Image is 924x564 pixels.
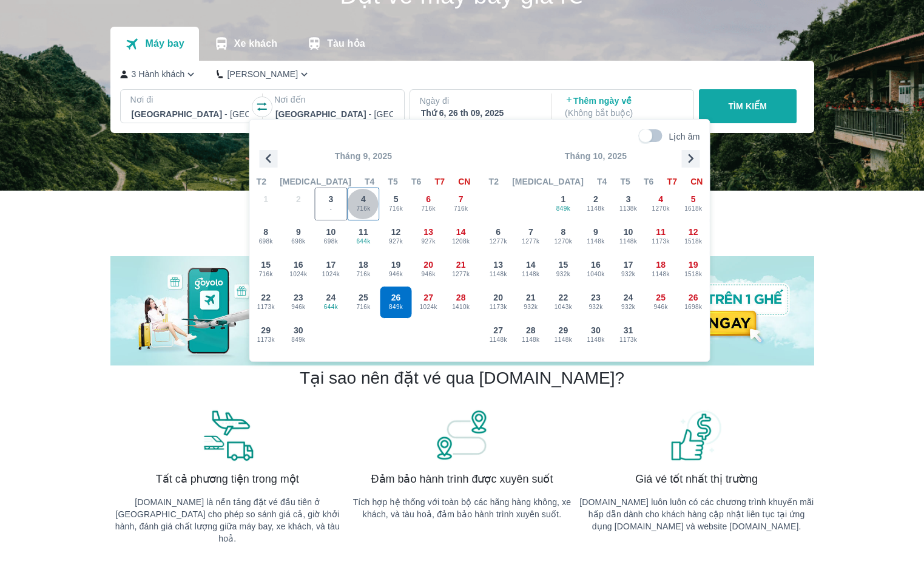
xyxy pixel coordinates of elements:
p: TÌM KIẾM [728,100,767,112]
span: 1277k [483,237,514,246]
span: 1277k [445,270,477,279]
button: 12927k [380,220,413,253]
span: 18 [359,259,368,271]
button: TÌM KIẾM [699,89,797,123]
span: 698k [283,237,314,246]
button: [PERSON_NAME] [217,68,311,81]
span: 1148k [483,270,514,279]
p: ( Không bắt buộc ) [565,107,683,119]
button: 161040k [579,253,612,286]
span: 1410k [445,302,477,312]
button: 26849k [380,286,413,319]
span: 3 [626,193,631,205]
button: 71277k [514,220,547,253]
h2: Tại sao nên đặt vé qua [DOMAIN_NAME]? [300,367,624,389]
button: 291148k [547,319,580,352]
span: T7 [435,175,445,188]
span: 1270k [645,204,676,214]
span: 20 [423,259,433,271]
span: 1043k [548,302,579,312]
button: 101148k [612,220,645,253]
p: Nơi đến [274,93,394,106]
span: 13 [423,226,433,238]
button: 281148k [514,319,547,352]
button: 221173k [250,286,283,319]
img: banner-home [110,256,814,365]
button: 15932k [547,253,580,286]
button: 20946k [412,253,445,286]
p: Tháng 9, 2025 [250,150,477,162]
button: 131148k [482,253,515,286]
span: 1277k [515,237,547,246]
p: Lịch âm [669,131,700,143]
button: 9698k [282,220,315,253]
button: 1849k [547,188,580,220]
button: 81270k [547,220,580,253]
p: [DOMAIN_NAME] là nền tảng đặt vé đầu tiên ở [GEOGRAPHIC_DATA] cho phép so sánh giá cả, giờ khởi h... [110,496,345,545]
span: 7 [528,226,533,238]
span: 26 [689,291,698,304]
span: 17 [624,259,633,271]
span: T5 [388,175,398,188]
p: 3 Hành khách [132,68,185,80]
div: transportation tabs [110,27,380,61]
span: T2 [257,175,266,188]
p: Tàu hỏa [327,38,365,50]
span: [MEDICAL_DATA] [512,175,584,188]
span: 1148k [580,335,612,345]
span: 5 [691,193,696,205]
button: 17932k [612,253,645,286]
span: 932k [548,270,579,279]
span: 1148k [580,204,612,214]
button: 41270k [644,188,677,220]
span: 1173k [645,237,676,246]
span: 4 [658,193,663,205]
button: 141148k [514,253,547,286]
div: Thứ 6, 26 th 09, 2025 [421,107,539,119]
span: Giá vé tốt nhất thị trường [635,472,758,486]
span: 10 [624,226,633,238]
span: 946k [413,270,444,279]
button: 311173k [612,319,645,352]
span: 1173k [251,335,282,345]
button: 23946k [282,286,315,319]
span: 16 [591,259,601,271]
button: 191518k [677,253,710,286]
span: 932k [613,270,644,279]
p: Máy bay [145,38,184,50]
button: 141208k [445,220,477,253]
button: 61277k [482,220,515,253]
span: 849k [380,302,412,312]
span: 1698k [678,302,709,312]
span: 716k [445,204,477,214]
span: 26 [391,291,401,304]
span: 644k [348,237,379,246]
span: 716k [251,270,282,279]
span: 9 [296,226,301,238]
span: T4 [365,175,374,188]
span: 1208k [445,237,477,246]
span: 8 [263,226,268,238]
button: 21148k [579,188,612,220]
button: 18716k [347,253,380,286]
span: 1148k [483,335,514,345]
img: banner [434,409,489,462]
span: 23 [591,291,601,304]
button: 19946k [380,253,413,286]
span: CN [458,175,470,188]
h2: Chương trình giảm giá [110,210,814,232]
button: 11644k [347,220,380,253]
span: 1518k [678,237,709,246]
button: 91148k [579,220,612,253]
span: 25 [359,291,368,304]
span: 1148k [613,237,644,246]
button: 271024k [412,286,445,319]
button: 7716k [445,188,477,220]
button: 25716k [347,286,380,319]
span: 15 [261,259,271,271]
span: 1 [561,193,565,205]
button: 10698k [315,220,348,253]
span: 21 [456,259,466,271]
span: 698k [315,237,347,246]
button: 21932k [514,286,547,319]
